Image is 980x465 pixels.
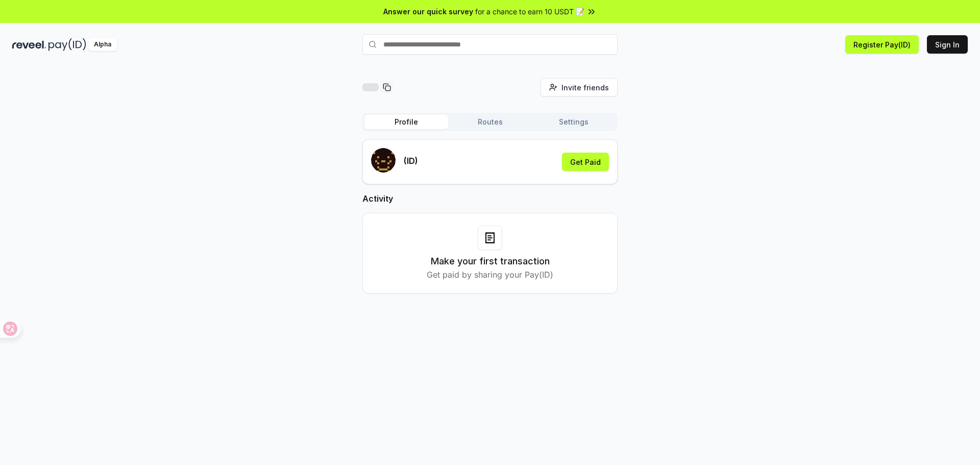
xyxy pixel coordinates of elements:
span: Invite friends [561,82,609,93]
button: Get Paid [562,153,609,171]
img: reveel_dark [12,38,46,51]
h2: Activity [362,192,618,205]
p: Get paid by sharing your Pay(ID) [427,268,553,281]
span: Answer our quick survey [383,6,473,17]
button: Invite friends [541,78,618,96]
h3: Make your first transaction [431,254,550,268]
button: Settings [532,115,616,129]
p: (ID) [404,155,418,167]
button: Sign In [927,35,968,54]
div: Alpha [88,38,117,51]
button: Register Pay(ID) [845,35,919,54]
img: pay_id [48,38,86,51]
button: Routes [448,115,532,129]
button: Profile [364,115,448,129]
span: for a chance to earn 10 USDT 📝 [475,6,584,17]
